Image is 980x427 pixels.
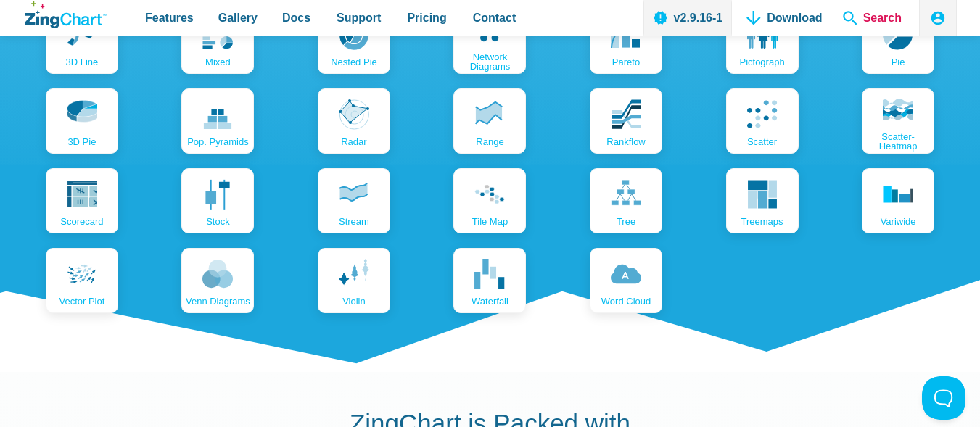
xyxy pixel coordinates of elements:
[60,217,103,226] span: scorecard
[282,8,310,28] span: Docs
[453,88,526,154] a: range
[476,137,503,146] span: range
[318,9,390,74] a: nested pie
[881,217,916,226] span: variwide
[741,217,783,226] span: treemaps
[457,52,522,71] span: Network Diagrams
[862,88,934,154] a: scatter-heatmap
[181,248,254,313] a: venn diagrams
[205,57,231,67] span: mixed
[865,132,931,151] span: scatter-heatmap
[453,9,526,74] a: Network Diagrams
[407,8,446,28] span: Pricing
[46,88,118,154] a: 3D pie
[341,137,366,146] span: radar
[922,376,965,420] iframe: Toggle Customer Support
[181,88,254,154] a: pop. pyramids
[25,1,107,28] a: ZingChart Logo. Click to return to the homepage
[590,168,662,233] a: tree
[472,217,508,226] span: tile map
[318,88,390,154] a: radar
[186,297,250,306] span: venn diagrams
[339,217,369,226] span: stream
[590,9,662,74] a: pareto
[218,8,258,28] span: Gallery
[892,57,905,67] span: pie
[181,168,254,233] a: stock
[453,168,526,233] a: tile map
[145,8,194,28] span: Features
[67,137,96,146] span: 3D pie
[606,137,645,146] span: rankflow
[747,137,777,146] span: scatter
[342,297,366,306] span: violin
[612,57,640,67] span: pareto
[318,168,390,233] a: stream
[601,297,651,306] span: word cloud
[331,57,377,67] span: nested pie
[65,57,98,67] span: 3D line
[726,168,799,233] a: treemaps
[46,9,118,74] a: 3D line
[206,217,230,226] span: stock
[337,8,381,28] span: Support
[590,248,662,313] a: word cloud
[181,9,254,74] a: mixed
[473,8,516,28] span: Contact
[862,168,934,233] a: variwide
[318,248,390,313] a: violin
[739,57,784,67] span: pictograph
[46,248,118,313] a: vector plot
[187,137,249,146] span: pop. pyramids
[862,9,934,74] a: pie
[472,297,508,306] span: waterfall
[726,88,799,154] a: scatter
[590,88,662,154] a: rankflow
[46,168,118,233] a: scorecard
[453,248,526,313] a: waterfall
[726,9,799,74] a: pictograph
[59,297,104,306] span: vector plot
[617,217,635,226] span: tree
